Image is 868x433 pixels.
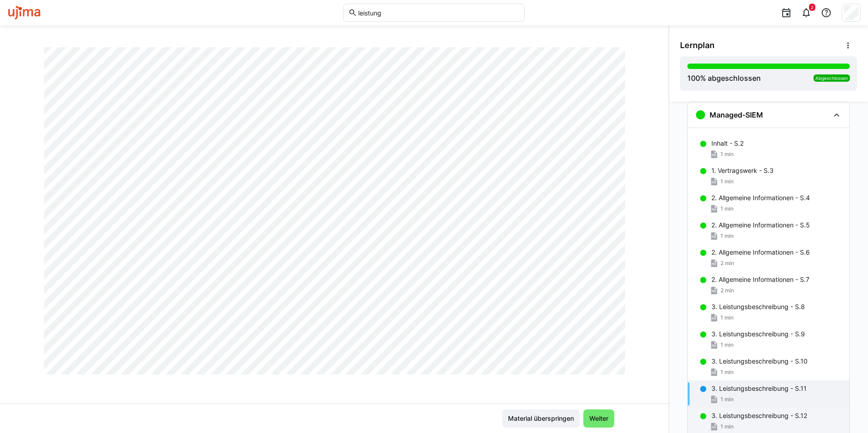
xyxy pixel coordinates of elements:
p: 2. Allgemeine Informationen - S.4 [711,193,810,202]
p: 2. Allgemeine Informationen - S.5 [711,221,810,230]
span: 2 min [720,260,734,267]
p: Inhalt - S.2 [711,139,744,148]
span: 1 min [720,369,734,376]
span: 2 min [720,287,734,294]
p: 2. Allgemeine Informationen - S.6 [711,248,810,257]
input: Skills und Lernpfade durchsuchen… [357,9,520,17]
span: Weiter [588,414,610,423]
h3: Managed-SIEM [710,110,763,119]
span: 100 [687,74,700,83]
button: Weiter [583,409,614,428]
span: 2 [811,5,814,10]
p: 3. Leistungsbeschreibung - S.12 [711,411,807,420]
span: 1 min [720,178,734,185]
p: 2. Allgemeine Informationen - S.7 [711,275,809,284]
p: 3. Leistungsbeschreibung - S.9 [711,330,805,339]
span: 1 min [720,205,734,212]
span: 1 min [720,151,734,158]
span: 1 min [720,423,734,430]
p: 3. Leistungsbeschreibung - S.10 [711,357,808,366]
p: 3. Leistungsbeschreibung - S.8 [711,302,805,311]
div: % abgeschlossen [687,73,761,84]
span: 1 min [720,341,734,349]
p: 1. Vertragswerk - S.3 [711,166,774,175]
span: Abgeschlossen [815,75,848,81]
span: Material überspringen [507,414,575,423]
span: 1 min [720,314,734,321]
span: 1 min [720,232,734,240]
span: Lernplan [680,40,715,50]
span: 1 min [720,396,734,403]
p: 3. Leistungsbeschreibung - S.11 [711,384,807,393]
button: Material überspringen [502,409,580,428]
